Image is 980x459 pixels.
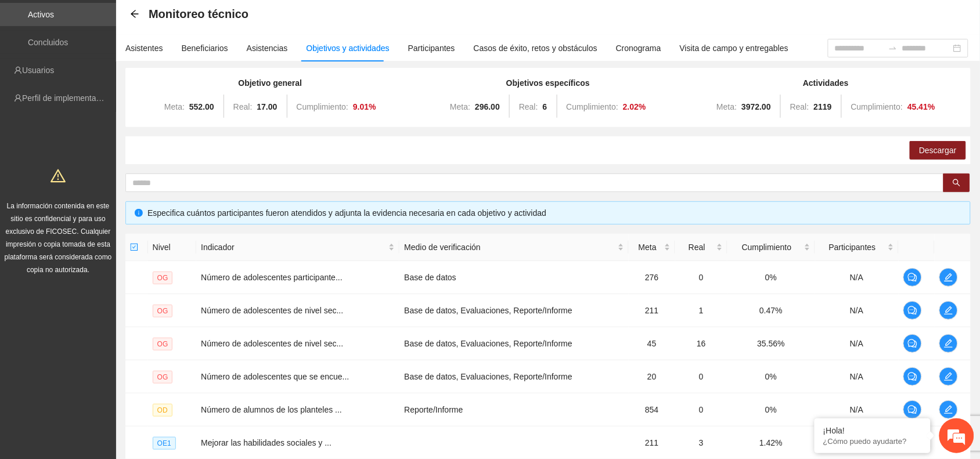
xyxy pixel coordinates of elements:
[940,273,957,282] span: edit
[675,327,727,360] td: 16
[907,102,935,111] strong: 45.41 %
[680,241,714,254] span: Real
[633,241,662,254] span: Meta
[727,393,815,427] td: 0%
[519,102,538,111] span: Real:
[153,338,173,350] span: OG
[297,102,348,111] span: Cumplimiento:
[399,327,628,360] td: Base de datos, Evaluaciones, Reporte/Informe
[823,426,922,435] div: ¡Hola!
[147,207,961,219] div: Especifica cuántos participantes fueron atendidos y adjunta la evidencia necesaria en cada objeti...
[851,102,903,111] span: Cumplimiento:
[803,78,849,88] strong: Actividades
[903,301,922,320] button: comment
[201,339,343,348] span: Número de adolescentes de nivel sec...
[790,102,809,111] span: Real:
[201,438,332,447] span: Mejorar las habilidades sociales y ...
[814,102,832,111] strong: 2119
[616,42,661,55] div: Cronograma
[815,294,899,327] td: N/A
[815,360,899,393] td: N/A
[727,327,815,360] td: 35.56%
[153,371,173,384] span: OG
[28,10,54,19] a: Activos
[741,102,771,111] strong: 3972.00
[675,234,727,261] th: Real
[135,209,143,217] span: info-circle
[675,360,727,393] td: 0
[675,294,727,327] td: 1
[153,272,173,284] span: OG
[727,234,815,261] th: Cumplimiento
[408,42,455,55] div: Participantes
[543,102,547,111] strong: 6
[182,42,228,55] div: Beneficiarios
[940,372,957,381] span: edit
[629,294,675,327] td: 211
[67,155,160,272] span: Estamos en línea.
[60,59,195,74] div: Chatee con nosotros ahora
[153,404,172,417] span: OD
[815,393,899,427] td: N/A
[130,9,139,19] div: Back
[919,144,957,157] span: Descargar
[943,174,970,192] button: search
[201,273,343,282] span: Número de adolescentes participante...
[629,327,675,360] td: 45
[823,437,922,446] p: ¿Cómo puedo ayudarte?
[623,102,646,111] strong: 2.02 %
[506,78,590,88] strong: Objetivos específicos
[6,317,221,357] textarea: Escriba su mensaje y pulse “Intro”
[888,44,898,53] span: swap-right
[888,44,898,53] span: to
[629,360,675,393] td: 20
[629,393,675,427] td: 854
[940,405,957,414] span: edit
[5,202,112,274] span: La información contenida en este sitio es confidencial y para uso exclusivo de FICOSEC. Cualquier...
[125,42,163,55] div: Asistentes
[675,261,727,294] td: 0
[257,102,277,111] strong: 17.00
[629,234,675,261] th: Meta
[201,306,343,315] span: Número de adolescentes de nivel sec...
[238,78,302,88] strong: Objetivo general
[727,360,815,393] td: 0%
[149,5,248,23] span: Monitoreo técnico
[815,327,899,360] td: N/A
[567,102,618,111] span: Cumplimiento:
[903,268,922,287] button: comment
[732,241,802,254] span: Cumplimiento
[196,234,399,261] th: Indicador
[903,367,922,386] button: comment
[939,334,958,353] button: edit
[953,179,961,188] span: search
[399,234,628,261] th: Medio de verificación
[680,42,788,55] div: Visita de campo y entregables
[247,42,288,55] div: Asistencias
[22,93,113,103] a: Perfil de implementadora
[399,360,628,393] td: Base de datos, Evaluaciones, Reporte/Informe
[164,102,185,111] span: Meta:
[939,367,958,386] button: edit
[201,405,342,414] span: Número de alumnos de los planteles ...
[28,38,68,47] a: Concluidos
[903,400,922,419] button: comment
[450,102,470,111] span: Meta:
[130,9,139,19] span: arrow-left
[815,261,899,294] td: N/A
[820,241,886,254] span: Participantes
[939,268,958,287] button: edit
[475,102,500,111] strong: 296.00
[307,42,390,55] div: Objetivos y actividades
[903,334,922,353] button: comment
[153,437,176,450] span: OE1
[399,294,628,327] td: Base de datos, Evaluaciones, Reporte/Informe
[201,241,386,254] span: Indicador
[399,261,628,294] td: Base de datos
[399,393,628,427] td: Reporte/Informe
[940,306,957,315] span: edit
[404,241,615,254] span: Medio de verificación
[153,305,173,317] span: OG
[201,372,349,381] span: Número de adolescentes que se encue...
[939,301,958,320] button: edit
